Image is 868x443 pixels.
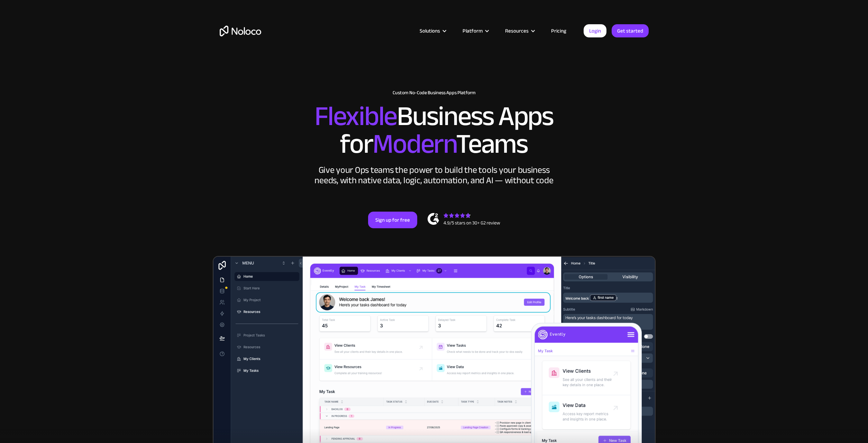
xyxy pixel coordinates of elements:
[220,103,649,158] h2: Business Apps for Teams
[411,26,454,35] div: Solutions
[420,26,440,35] div: Solutions
[584,24,606,37] a: Login
[496,26,542,35] div: Resources
[313,165,555,186] div: Give your Ops teams the power to build the tools your business needs, with native data, logic, au...
[368,212,417,228] a: Sign up for free
[220,90,649,96] h1: Custom No-Code Business Apps Platform
[505,26,529,35] div: Resources
[373,118,456,170] span: Modern
[612,24,649,37] a: Get started
[463,26,483,35] div: Platform
[314,90,397,142] span: Flexible
[220,26,261,36] a: home
[542,26,575,35] a: Pricing
[454,26,496,35] div: Platform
